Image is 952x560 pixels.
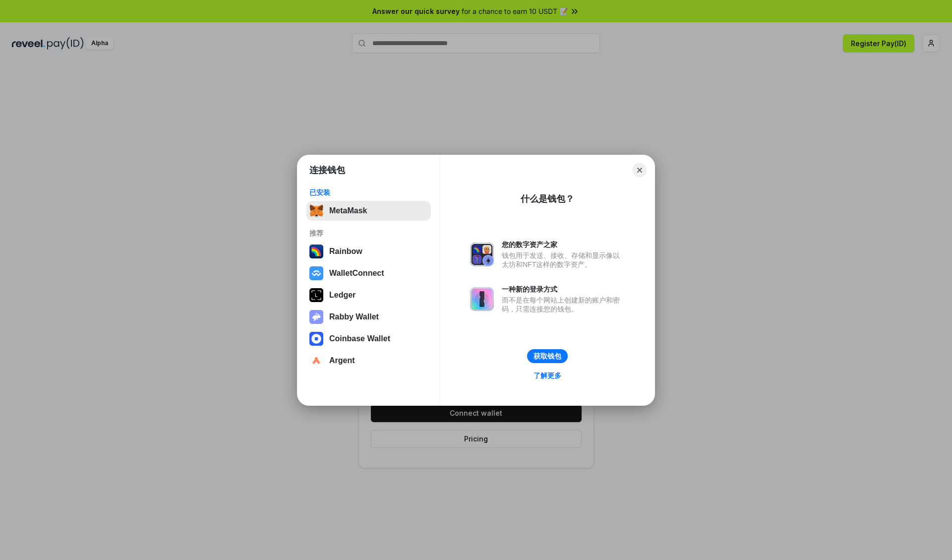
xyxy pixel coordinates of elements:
[309,229,428,238] div: 推荐
[309,332,323,346] img: svg+xml,%3Csvg%20width%3D%2228%22%20height%3D%2228%22%20viewBox%3D%220%200%2028%2028%22%20fill%3D...
[633,163,647,177] button: Close
[306,329,431,349] button: Coinbase Wallet
[309,204,323,218] img: svg+xml,%3Csvg%20fill%3D%22none%22%20height%3D%2233%22%20viewBox%3D%220%200%2035%2033%22%20width%...
[329,269,384,278] div: WalletConnect
[534,371,561,380] div: 了解更多
[528,369,567,382] a: 了解更多
[306,351,431,371] button: Argent
[502,285,625,294] div: 一种新的登录方式
[306,263,431,283] button: WalletConnect
[329,334,390,343] div: Coinbase Wallet
[502,240,625,249] div: 您的数字资产之家
[329,247,362,256] div: Rainbow
[329,312,379,321] div: Rabby Wallet
[309,354,323,368] img: svg+xml,%3Csvg%20width%3D%2228%22%20height%3D%2228%22%20viewBox%3D%220%200%2028%2028%22%20fill%3D...
[521,193,574,205] div: 什么是钱包？
[309,310,323,324] img: svg+xml,%3Csvg%20xmlns%3D%22http%3A%2F%2Fwww.w3.org%2F2000%2Fsvg%22%20fill%3D%22none%22%20viewBox...
[306,285,431,305] button: Ledger
[306,242,431,261] button: Rainbow
[306,307,431,327] button: Rabby Wallet
[306,201,431,221] button: MetaMask
[329,206,367,215] div: MetaMask
[527,349,568,363] button: 获取钱包
[309,164,345,176] h1: 连接钱包
[470,287,494,311] img: svg+xml,%3Csvg%20xmlns%3D%22http%3A%2F%2Fwww.w3.org%2F2000%2Fsvg%22%20fill%3D%22none%22%20viewBox...
[309,188,428,197] div: 已安装
[502,251,625,269] div: 钱包用于发送、接收、存储和显示像以太坊和NFT这样的数字资产。
[329,291,356,300] div: Ledger
[329,356,355,365] div: Argent
[309,245,323,258] img: svg+xml,%3Csvg%20width%3D%22120%22%20height%3D%22120%22%20viewBox%3D%220%200%20120%20120%22%20fil...
[309,266,323,280] img: svg+xml,%3Csvg%20width%3D%2228%22%20height%3D%2228%22%20viewBox%3D%220%200%2028%2028%22%20fill%3D...
[502,296,625,313] div: 而不是在每个网站上创建新的账户和密码，只需连接您的钱包。
[534,352,561,361] div: 获取钱包
[470,243,494,266] img: svg+xml,%3Csvg%20xmlns%3D%22http%3A%2F%2Fwww.w3.org%2F2000%2Fsvg%22%20fill%3D%22none%22%20viewBox...
[309,288,323,302] img: svg+xml,%3Csvg%20xmlns%3D%22http%3A%2F%2Fwww.w3.org%2F2000%2Fsvg%22%20width%3D%2228%22%20height%3...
